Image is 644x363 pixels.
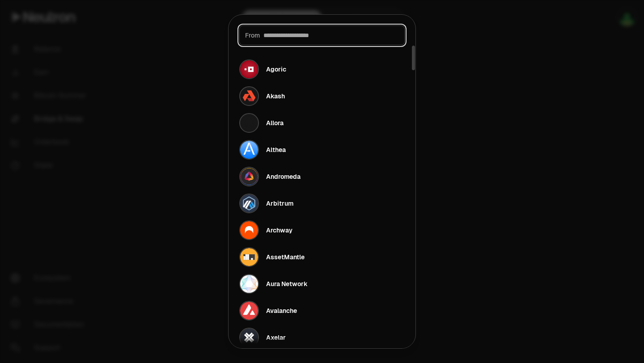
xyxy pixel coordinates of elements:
[234,110,410,136] button: Allora LogoAllora
[266,145,286,154] div: Althea
[240,221,258,239] img: Archway Logo
[266,65,286,74] div: Agoric
[240,60,258,78] img: Agoric Logo
[240,275,258,293] img: Aura Network Logo
[234,163,410,190] button: Andromeda LogoAndromeda
[240,302,258,320] img: Avalanche Logo
[245,31,260,40] span: From
[266,92,285,101] div: Akash
[240,248,258,266] img: AssetMantle Logo
[266,226,292,235] div: Archway
[234,244,410,270] button: AssetMantle LogoAssetMantle
[266,279,308,288] div: Aura Network
[234,270,410,297] button: Aura Network LogoAura Network
[266,333,286,342] div: Axelar
[266,199,293,208] div: Arbitrum
[266,306,297,315] div: Avalanche
[240,87,258,105] img: Akash Logo
[234,190,410,217] button: Arbitrum LogoArbitrum
[240,194,258,212] img: Arbitrum Logo
[234,136,410,163] button: Althea LogoAlthea
[234,324,410,351] button: Axelar LogoAxelar
[234,83,410,110] button: Akash LogoAkash
[240,114,258,132] img: Allora Logo
[240,168,258,186] img: Andromeda Logo
[234,297,410,324] button: Avalanche LogoAvalanche
[234,217,410,244] button: Archway LogoArchway
[266,172,301,181] div: Andromeda
[266,253,305,262] div: AssetMantle
[234,56,410,83] button: Agoric LogoAgoric
[240,141,258,159] img: Althea Logo
[240,329,258,346] img: Axelar Logo
[266,118,284,127] div: Allora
